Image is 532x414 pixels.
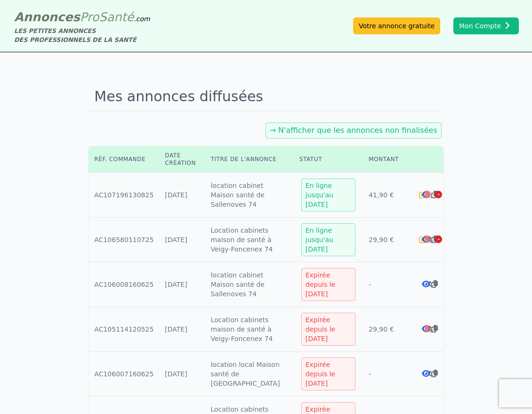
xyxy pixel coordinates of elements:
[422,191,430,198] i: Voir l'annonce
[159,173,205,218] td: [DATE]
[205,218,293,262] td: Location cabinets maison de santé à Veigy-Foncenex 74
[363,173,413,218] td: 41,90 €
[89,173,159,218] td: AC107196130825
[428,370,437,377] i: Renouveler la commande
[428,280,437,288] i: Renouveler la commande
[159,352,205,397] td: [DATE]
[363,307,413,352] td: 29,90 €
[99,10,134,24] span: Santé
[363,218,413,262] td: 29,90 €
[419,191,427,198] i: Editer l'annonce
[425,325,433,333] i: Télécharger la facture
[205,173,293,218] td: location cabinet Maison santé de Sallenoves 74
[14,10,80,24] span: Annonces
[431,370,438,377] i: Dupliquer l'annonce
[435,235,442,243] i: Arrêter la diffusion de l'annonce
[363,262,413,307] td: -
[134,15,150,23] span: .com
[159,307,205,352] td: [DATE]
[159,146,205,173] th: Date création
[425,191,433,198] i: Télécharger la facture
[431,191,438,198] i: Dupliquer l'annonce
[422,280,430,288] i: Voir l'annonce
[428,235,437,243] i: Renouveler la commande
[425,235,433,243] i: Télécharger la facture
[14,10,150,24] a: AnnoncesProSanté.com
[89,352,159,397] td: AC106007160625
[301,357,355,390] div: Expirée depuis le [DATE]
[89,82,443,111] h1: Mes annonces diffusées
[422,325,430,333] i: Voir l'annonce
[14,26,150,44] div: LES PETITES ANNONCES DES PROFESSIONNELS DE LA SANTÉ
[431,235,438,243] i: Dupliquer l'annonce
[205,352,293,397] td: location local Maison santé de [GEOGRAPHIC_DATA]
[80,10,99,24] span: Pro
[431,325,438,333] i: Dupliquer l'annonce
[422,235,430,243] i: Voir l'annonce
[270,126,437,135] a: → N'afficher que les annonces non finalisées
[159,218,205,262] td: [DATE]
[353,17,440,34] a: Votre annonce gratuite
[428,325,437,333] i: Renouveler la commande
[301,223,355,256] div: En ligne jusqu'au [DATE]
[205,307,293,352] td: Location cabinets maison de santé à Veigy-Foncenex 74
[422,370,430,377] i: Voir l'annonce
[453,17,519,34] button: Mon Compte
[301,313,355,346] div: Expirée depuis le [DATE]
[431,280,438,288] i: Dupliquer l'annonce
[363,352,413,397] td: -
[419,235,427,243] i: Editer l'annonce
[89,262,159,307] td: AC106008160625
[89,307,159,352] td: AC105114120525
[89,146,159,173] th: Réf. commande
[301,179,355,211] div: En ligne jusqu'au [DATE]
[159,262,205,307] td: [DATE]
[205,262,293,307] td: location cabinet Maison santé de Sallenoves 74
[294,146,363,173] th: Statut
[435,191,442,198] i: Arrêter la diffusion de l'annonce
[363,146,413,173] th: Montant
[89,218,159,262] td: AC106580110725
[301,268,355,301] div: Expirée depuis le [DATE]
[205,146,293,173] th: Titre de l'annonce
